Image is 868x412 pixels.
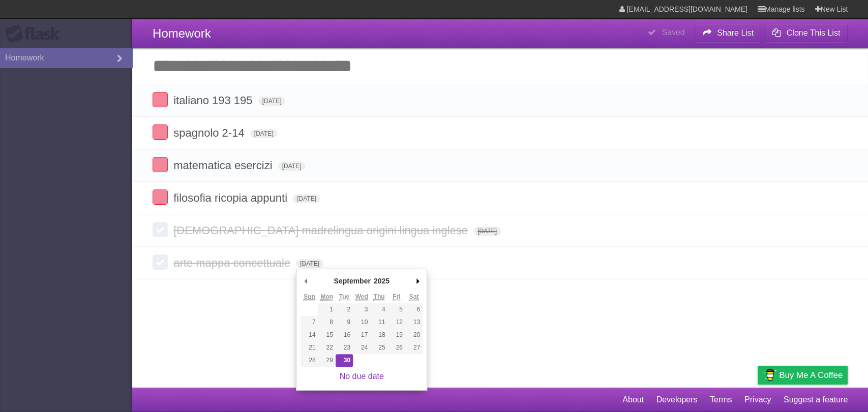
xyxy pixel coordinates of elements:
[173,159,275,172] span: matematica esercizi
[250,129,278,138] span: [DATE]
[153,124,168,140] label: Done
[409,293,419,301] abbr: Saturday
[370,316,387,329] button: 11
[153,92,168,107] label: Done
[717,28,754,37] b: Share List
[336,316,353,329] button: 9
[763,366,776,384] img: Buy me a coffee
[278,162,306,171] span: [DATE]
[656,390,697,409] a: Developers
[405,316,423,329] button: 13
[336,303,353,316] button: 2
[355,293,368,301] abbr: Wednesday
[153,255,168,270] label: Done
[786,28,840,37] b: Clone This List
[301,329,318,341] button: 14
[764,24,848,42] button: Clone This List
[784,390,848,409] a: Suggest a feature
[258,97,286,106] span: [DATE]
[296,259,323,268] span: [DATE]
[301,273,311,289] button: Previous Month
[405,303,423,316] button: 6
[339,293,349,301] abbr: Tuesday
[373,293,384,301] abbr: Thursday
[662,28,684,37] b: Saved
[744,390,771,409] a: Privacy
[318,354,335,367] button: 29
[372,273,391,289] div: 2025
[353,303,370,316] button: 3
[695,24,762,42] button: Share List
[622,390,644,409] a: About
[336,354,353,367] button: 30
[758,366,848,385] a: Buy me a coffee
[370,329,387,341] button: 18
[405,329,423,341] button: 20
[710,390,732,409] a: Terms
[301,354,318,367] button: 28
[173,257,293,269] span: arte mappa concettuale
[388,341,405,354] button: 26
[412,273,423,289] button: Next Month
[301,341,318,354] button: 21
[293,194,320,203] span: [DATE]
[173,192,290,204] span: filosofia ricopia appunti
[153,189,168,205] label: Done
[779,366,843,384] span: Buy me a coffee
[301,316,318,329] button: 7
[388,303,405,316] button: 5
[318,303,335,316] button: 1
[353,316,370,329] button: 10
[153,26,211,40] span: Homework
[318,316,335,329] button: 8
[370,341,387,354] button: 25
[173,126,247,139] span: spagnolo 2-14
[320,293,333,301] abbr: Monday
[318,341,335,354] button: 22
[173,224,470,237] span: [DEMOGRAPHIC_DATA] madrelingua origini lingua inglese
[336,329,353,341] button: 16
[473,227,501,236] span: [DATE]
[153,157,168,172] label: Done
[405,341,423,354] button: 27
[353,341,370,354] button: 24
[173,94,255,107] span: italiano 193 195
[332,273,372,289] div: September
[336,341,353,354] button: 23
[153,222,168,237] label: Done
[340,372,384,381] a: No due date
[370,303,387,316] button: 4
[353,329,370,341] button: 17
[388,316,405,329] button: 12
[304,293,315,301] abbr: Sunday
[388,329,405,341] button: 19
[5,25,66,43] div: Flask
[393,293,400,301] abbr: Friday
[318,329,335,341] button: 15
